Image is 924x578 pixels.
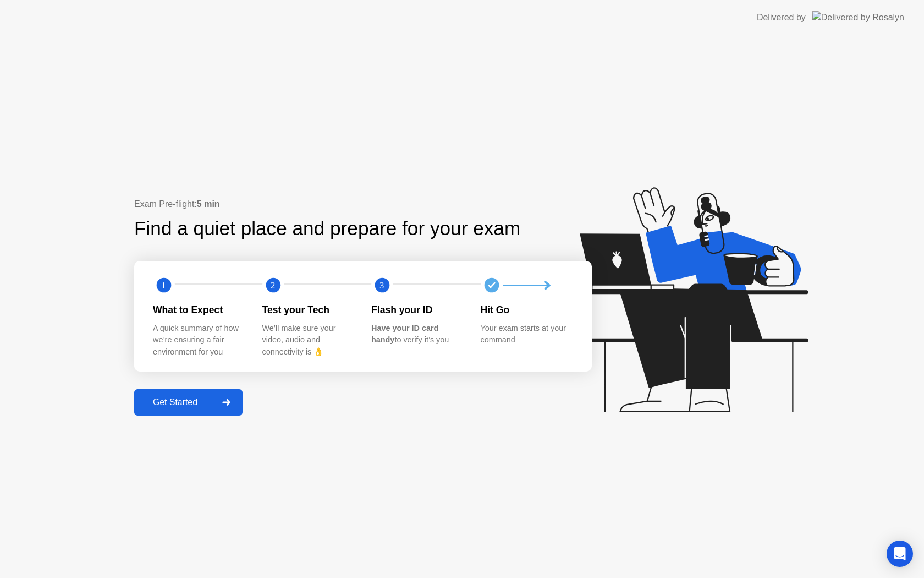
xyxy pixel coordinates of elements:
div: We’ll make sure your video, audio and connectivity is 👌 [262,323,354,358]
b: Have your ID card handy [371,324,438,345]
div: Your exam starts at your command [481,323,573,346]
b: 5 min [197,199,220,209]
div: Hit Go [481,303,573,317]
div: Get Started [137,397,213,407]
button: Get Started [134,389,243,416]
div: Find a quiet place and prepare for your exam [134,214,522,243]
div: Flash your ID [371,303,463,317]
div: What to Expect [153,303,245,317]
div: Test your Tech [262,303,354,317]
div: Open Intercom Messenger [887,541,913,567]
text: 1 [161,280,166,291]
div: Delivered by [757,11,806,24]
div: Exam Pre-flight: [134,198,592,211]
text: 2 [271,280,275,291]
div: A quick summary of how we’re ensuring a fair environment for you [153,323,245,358]
img: Delivered by Rosalyn [812,11,904,24]
text: 3 [380,280,384,291]
div: to verify it’s you [371,323,463,346]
